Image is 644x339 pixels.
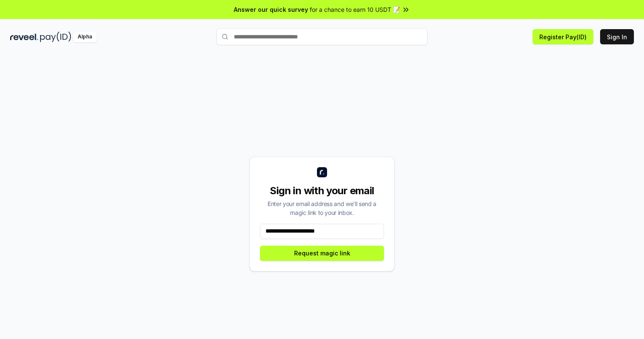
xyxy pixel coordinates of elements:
[533,29,593,44] button: Register Pay(ID)
[317,167,327,177] img: logo_small
[260,199,384,217] div: Enter your email address and we’ll send a magic link to your inbox.
[260,246,384,261] button: Request magic link
[10,32,38,42] img: reveel_dark
[600,29,634,44] button: Sign In
[310,5,400,14] span: for a chance to earn 10 USDT 📝
[234,5,308,14] span: Answer our quick survey
[73,32,97,42] div: Alpha
[260,184,384,198] div: Sign in with your email
[40,32,71,42] img: pay_id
